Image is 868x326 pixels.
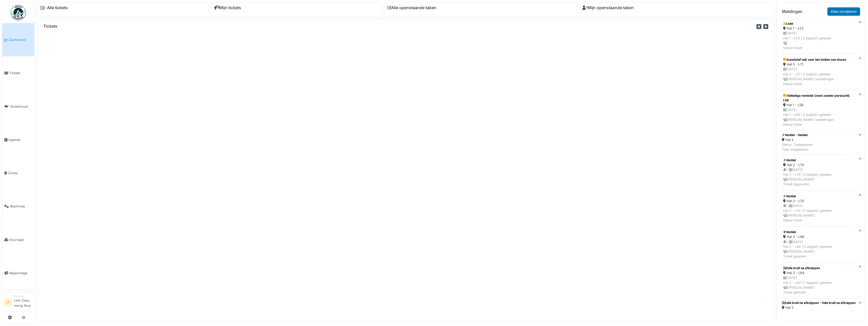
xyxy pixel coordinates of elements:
a: Mijn tickets [214,5,241,10]
h6: Meldingen [782,9,802,14]
div: Volledige remblok (remt zonder perslucht) L58 [783,93,856,103]
span: Onderhoud [10,104,32,109]
a: Ventiel - Ventiel Hal 2 Status: ToegewezenTaak toegewezen [780,131,859,154]
div: Hal 2 - L64 [783,270,856,275]
div: Hal 2 - L70 [783,162,856,167]
a: Ventiel Hal 2 - L70 1 |[DATE]Hal 2 - L70 | 0 dag(en) geleden [PERSON_NAME]Ticket bijgewerkt [780,154,859,190]
a: Volledige remblok (remt zonder perslucht) L58 Hal 1 - L58 [DATE]Hal 1 - L58 | 0 dag(en) geleden [... [780,90,859,131]
div: Hal 2 - L70 [783,199,856,203]
a: Leak Hal 1 - L53 [DATE]Hal 1 - L53 | 0 dag(en) geleden Nieuw ticket [780,18,859,54]
div: folie krult na afknippen [783,266,856,270]
a: Rapportage [2,256,34,290]
a: Mijn openstaande taken [582,5,634,10]
div: Ventiel [783,194,856,199]
div: Hal 1 - L53 [783,26,856,31]
span: Tickets [9,71,32,75]
a: Dashboard [2,23,34,56]
img: Badge_color-CXgf-gQk.svg [11,5,26,20]
span: Machines [10,204,32,209]
div: 1 | [DATE] Hal 2 - L68 | 6 dag(en) geleden [PERSON_NAME] Ticket gesloten [783,239,856,259]
a: kunststof nok voor het sluiten van dozen Hal 5 - L71 [DATE]Hal 5 - L71 | 0 dag(en) geleden [PERSO... [780,54,859,90]
div: kunststof nok voor het sluiten van dozen [783,57,856,62]
a: Ventiel Hal 2 - L70 1 |[DATE]Hal 2 - L70 | 0 dag(en) geleden [PERSON_NAME]Nieuw ticket [780,190,859,226]
div: [DATE] Hal 5 - L71 | 0 dag(en) geleden [PERSON_NAME] bestellingen Nieuw ticket [783,67,856,86]
div: Hal 2 - L68 [783,234,856,239]
a: LC ManagerLinh Chau mong thuy [4,294,32,311]
a: Voorraad [2,223,34,256]
div: Leak [783,21,856,26]
li: LC [4,298,12,306]
div: [DATE] Hal 1 - L58 | 0 dag(en) geleden [PERSON_NAME] bestellingen Nieuw ticket [783,107,856,127]
span: Zones [8,171,32,175]
div: Hal 2 [782,137,813,142]
div: Status: Toegewezen Taak toegewezen [782,142,813,152]
div: 1 | [DATE] Hal 2 - L70 | 0 dag(en) geleden [PERSON_NAME] Ticket bijgewerkt [783,167,856,187]
a: folie krult na afknippen Hal 2 - L64 [DATE]Hal 2 - L64 | 7 dag(en) geleden [PERSON_NAME]Ticket ge... [780,262,859,298]
div: Hal 5 - L71 [783,62,856,67]
div: Manager [14,294,32,298]
a: Agenda [2,123,34,156]
span: Rapportage [9,271,32,275]
a: Alles verwijderen [827,7,860,16]
span: Dashboard [9,37,32,42]
div: [DATE] Hal 2 - L64 | 7 dag(en) geleden [PERSON_NAME] Ticket gesloten [783,275,856,295]
a: Zones [2,156,34,190]
span: Voorraad [9,237,32,242]
div: 1 | [DATE] Hal 2 - L70 | 0 dag(en) geleden [PERSON_NAME] Nieuw ticket [783,203,856,223]
div: Hal 1 - L58 [783,103,856,107]
div: folie krult na afknippen - folie krult na afknippen [782,301,856,305]
a: Alle tickets [47,5,68,10]
a: Alle openstaande taken [387,5,436,10]
h6: Tickets [43,24,57,29]
a: Machines [2,190,34,223]
div: Hal 2 [782,305,856,310]
div: Ventiel [783,230,856,234]
a: Ventiel Hal 2 - L68 1 |[DATE]Hal 2 - L68 | 6 dag(en) geleden [PERSON_NAME]Ticket gesloten [780,226,859,262]
a: Onderhoud [2,90,34,123]
div: Ventiel - Ventiel [782,133,813,137]
li: Linh Chau mong thuy [14,294,32,310]
a: Tickets [2,56,34,90]
span: Agenda [8,137,32,142]
div: [DATE] Hal 1 - L53 | 0 dag(en) geleden Nieuw ticket [783,31,856,50]
div: Status: Afgesloten Taak gesloten [782,310,856,320]
div: Ventiel [783,158,856,162]
a: folie krult na afknippen - folie krult na afknippen Hal 2 Status: AfgeslotenTaak gesloten [780,298,859,322]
